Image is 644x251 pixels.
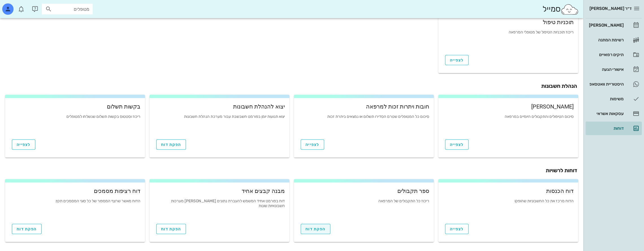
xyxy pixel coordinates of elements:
[17,5,20,8] span: תג
[12,139,35,150] a: לצפייה
[443,104,574,109] div: [PERSON_NAME]
[586,122,642,135] a: דוחות
[443,19,574,25] div: תוכניות טיפול
[17,227,37,231] span: הפקת דוח
[445,139,469,150] a: לצפייה
[156,224,186,234] button: הפקת דוח
[588,111,624,116] div: עסקאות אשראי
[586,107,642,120] a: עסקאות אשראי
[154,114,285,131] div: יצוא תנועות יומן בפורמט חשבשבת עבור מערכת הנהלת חשבונות
[443,114,574,131] div: סיכום הטיפולים והתקבולים היומיים במרפאה
[301,224,330,234] a: הפקת דוח
[443,199,574,216] div: הדוח מרכז את כל החשבוניות שהופקו
[305,227,326,231] span: הפקת דוח
[161,227,181,231] span: הפקת דוח
[443,30,574,47] div: ריכוז תוכניות הטיפול של מטופלי המרפאה
[443,188,574,194] div: דוח הכנסות
[445,224,469,234] a: לצפייה
[588,126,624,131] div: דוחות
[156,139,186,150] button: הפקת דוח
[450,58,464,63] span: לצפייה
[154,188,285,194] div: מבנה קבצים אחיד
[10,188,140,194] div: דוח רציפות מסמכים
[586,77,642,91] a: היסטוריית וואטסאפ
[588,52,624,57] div: תיקים רפואיים
[588,38,624,42] div: רשימת המתנה
[301,139,324,150] a: לצפייה
[6,167,577,175] h3: דוחות לרשויות
[17,142,31,147] span: לצפייה
[450,142,464,147] span: לצפייה
[588,82,624,86] div: היסטוריית וואטסאפ
[586,48,642,61] a: תיקים רפואיים
[10,114,140,131] div: ריכוז וסטטוס בקשות תשלום שנשלחו למטופלים
[588,67,624,72] div: אישורי הגעה
[560,4,579,15] img: SmileCloud logo
[10,104,140,109] div: בקשות תשלום
[10,199,140,216] div: הדוח מאשר שרצף המספור של כל סוגי המסמכים תקין
[6,82,577,90] h3: הנהלת חשבונות
[154,199,285,216] div: דוח בפורמט אחיד המשמש להעברת נתונים [PERSON_NAME] מערכות חשבונאיות שונות
[586,33,642,47] a: רשימת המתנה
[305,142,319,147] span: לצפייה
[12,224,42,234] button: הפקת דוח
[586,18,642,32] a: [PERSON_NAME]
[298,114,429,131] div: סיכום כל המטופלים שטרם הסדירו תשלום או נמצאים ביתרת זכות
[586,92,642,106] a: משימות
[588,23,624,27] div: [PERSON_NAME]
[588,97,624,101] div: משימות
[298,199,429,216] div: ריכוז כל התקבולים של המרפאה
[154,104,285,109] div: יצוא להנהלת חשבונות
[161,142,181,147] span: הפקת דוח
[586,63,642,76] a: אישורי הגעה
[298,104,429,109] div: חובות ויתרות זכות למרפאה
[298,188,429,194] div: ספר תקבולים
[445,55,469,65] a: לצפייה
[589,6,632,11] span: ד״ר [PERSON_NAME]
[542,3,579,15] div: סמייל
[450,227,464,231] span: לצפייה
